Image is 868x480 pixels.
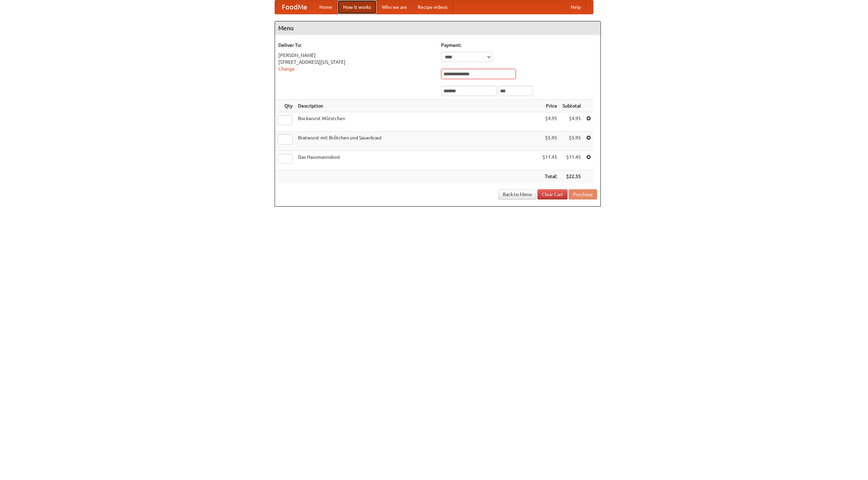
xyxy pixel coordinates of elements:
[441,42,597,49] h5: Payment:
[278,66,295,72] a: Change
[275,100,295,112] th: Qty
[498,189,536,199] a: Back to Menu
[537,189,568,199] a: Clear Cart
[569,189,597,199] button: Purchase
[565,0,586,14] a: Help
[376,0,412,14] a: Who we are
[275,0,314,14] a: FoodMe
[560,132,584,151] td: $5.95
[278,42,434,49] h5: Deliver To:
[295,112,540,132] td: Bockwurst Würstchen
[278,52,434,59] div: [PERSON_NAME]
[295,132,540,151] td: Bratwurst mit Brötchen und Sauerkraut
[314,0,338,14] a: Home
[540,170,560,183] th: Total:
[560,112,584,132] td: $4.95
[295,151,540,170] td: Das Hausmannskost
[540,112,560,132] td: $4.95
[275,21,600,35] h4: Menu
[560,170,584,183] th: $22.35
[560,151,584,170] td: $11.45
[295,100,540,112] th: Description
[338,0,376,14] a: How it works
[540,151,560,170] td: $11.45
[540,100,560,112] th: Price
[560,100,584,112] th: Subtotal
[412,0,453,14] a: Recipe videos
[278,59,434,65] div: [STREET_ADDRESS][US_STATE]
[540,132,560,151] td: $5.95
